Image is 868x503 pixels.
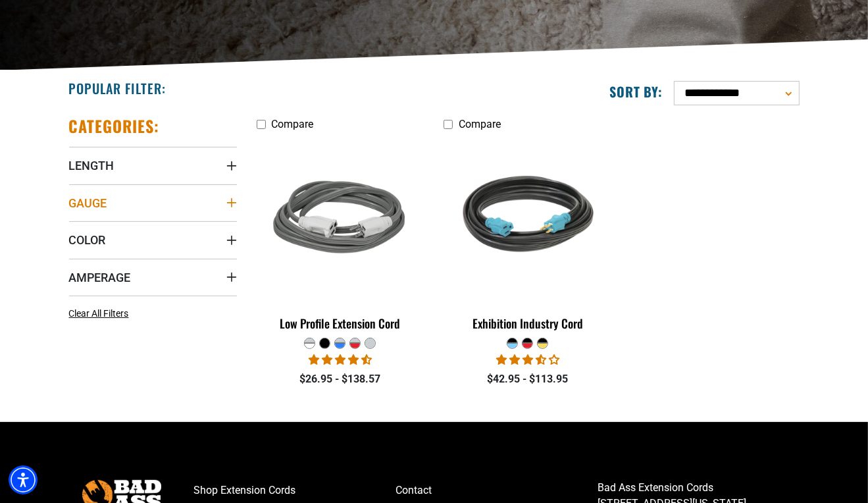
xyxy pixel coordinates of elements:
[496,354,559,366] span: 3.67 stars
[609,83,663,100] label: Sort by:
[69,196,107,211] span: Gauge
[69,158,115,173] span: Length
[257,317,424,329] div: Low Profile Extension Cord
[69,80,166,97] h2: Popular Filter:
[309,354,372,366] span: 4.50 stars
[257,371,424,387] div: $26.95 - $138.57
[69,259,237,296] summary: Amperage
[69,308,129,319] span: Clear All Filters
[69,116,160,136] h2: Categories:
[444,317,611,329] div: Exhibition Industry Cord
[444,137,611,337] a: black teal Exhibition Industry Cord
[396,480,598,501] a: Contact
[257,144,423,295] img: grey & white
[194,480,396,501] a: Shop Extension Cords
[459,118,501,130] span: Compare
[272,118,314,130] span: Compare
[69,147,237,184] summary: Length
[69,221,237,258] summary: Color
[257,137,424,337] a: grey & white Low Profile Extension Cord
[444,371,611,387] div: $42.95 - $113.95
[69,270,131,285] span: Amperage
[69,232,106,248] span: Color
[69,184,237,221] summary: Gauge
[445,144,611,295] img: black teal
[9,465,38,494] div: Accessibility Menu
[69,307,134,321] a: Clear All Filters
